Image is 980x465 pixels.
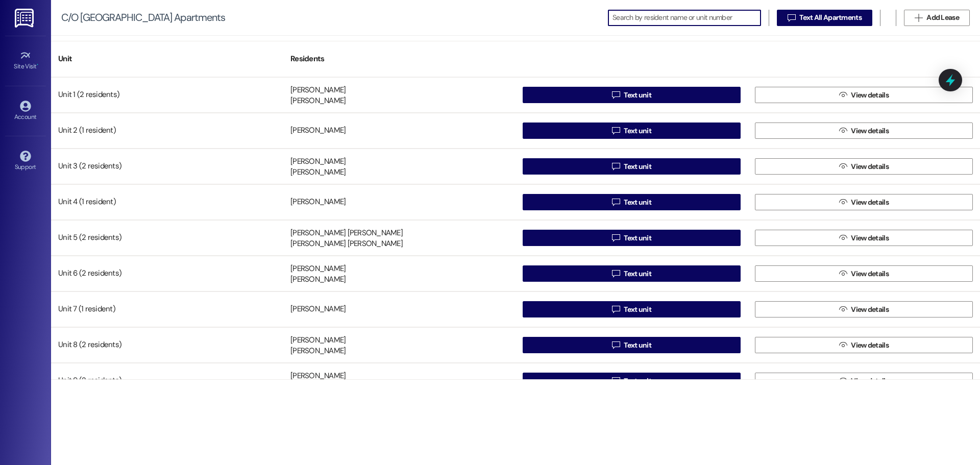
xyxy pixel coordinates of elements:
[51,299,283,320] div: Unit 7 (1 resident)
[51,371,283,391] div: Unit 9 (2 residents)
[290,371,346,381] div: [PERSON_NAME]
[51,192,283,212] div: Unit 4 (1 resident)
[290,197,346,208] div: [PERSON_NAME]
[283,46,516,71] div: Residents
[51,46,283,71] div: Unit
[290,263,346,274] div: [PERSON_NAME]
[5,47,46,75] a: Site Visit •
[851,233,889,243] span: View details
[839,127,847,135] i: 
[851,197,889,208] span: View details
[523,194,741,210] button: Text unit
[755,373,973,389] button: View details
[37,61,38,68] span: •
[755,337,973,353] button: View details
[523,373,741,389] button: Text unit
[290,228,403,238] div: [PERSON_NAME] [PERSON_NAME]
[612,341,620,349] i: 
[851,161,889,172] span: View details
[5,97,46,125] a: Account
[755,194,973,210] button: View details
[624,304,651,315] span: Text unit
[624,197,651,208] span: Text unit
[624,126,651,136] span: Text unit
[612,11,761,25] input: Search by resident name or unit number
[777,10,872,26] button: Text All Apartments
[290,85,346,95] div: [PERSON_NAME]
[290,167,346,178] div: [PERSON_NAME]
[926,12,959,23] span: Add Lease
[624,268,651,279] span: Text unit
[612,162,620,170] i: 
[851,304,889,315] span: View details
[624,161,651,172] span: Text unit
[755,230,973,246] button: View details
[5,148,46,175] a: Support
[523,301,741,317] button: Text unit
[290,126,346,136] div: [PERSON_NAME]
[839,162,847,170] i: 
[755,87,973,103] button: View details
[612,198,620,206] i: 
[788,14,795,22] i: 
[755,301,973,317] button: View details
[523,158,741,175] button: Text unit
[523,265,741,282] button: Text unit
[755,158,973,175] button: View details
[624,233,651,243] span: Text unit
[612,270,620,278] i: 
[624,90,651,101] span: Text unit
[839,305,847,313] i: 
[51,263,283,284] div: Unit 6 (2 residents)
[523,123,741,139] button: Text unit
[290,275,346,285] div: [PERSON_NAME]
[624,340,651,351] span: Text unit
[15,9,36,28] img: ResiDesk Logo
[839,377,847,385] i: 
[839,234,847,242] i: 
[290,304,346,315] div: [PERSON_NAME]
[523,87,741,103] button: Text unit
[290,346,346,357] div: [PERSON_NAME]
[290,239,403,250] div: [PERSON_NAME] [PERSON_NAME]
[51,335,283,355] div: Unit 8 (2 residents)
[851,340,889,351] span: View details
[851,90,889,101] span: View details
[51,228,283,248] div: Unit 5 (2 residents)
[523,337,741,353] button: Text unit
[904,10,970,26] button: Add Lease
[915,14,922,22] i: 
[799,12,862,23] span: Text All Apartments
[755,265,973,282] button: View details
[612,127,620,135] i: 
[290,335,346,346] div: [PERSON_NAME]
[851,376,889,386] span: View details
[290,96,346,107] div: [PERSON_NAME]
[839,270,847,278] i: 
[61,12,225,23] div: C/O [GEOGRAPHIC_DATA] Apartments
[851,268,889,279] span: View details
[523,230,741,246] button: Text unit
[51,156,283,177] div: Unit 3 (2 residents)
[612,377,620,385] i: 
[851,126,889,136] span: View details
[290,156,346,167] div: [PERSON_NAME]
[839,341,847,349] i: 
[51,85,283,105] div: Unit 1 (2 residents)
[624,376,651,386] span: Text unit
[755,123,973,139] button: View details
[612,91,620,99] i: 
[612,305,620,313] i: 
[612,234,620,242] i: 
[839,198,847,206] i: 
[51,120,283,141] div: Unit 2 (1 resident)
[839,91,847,99] i: 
